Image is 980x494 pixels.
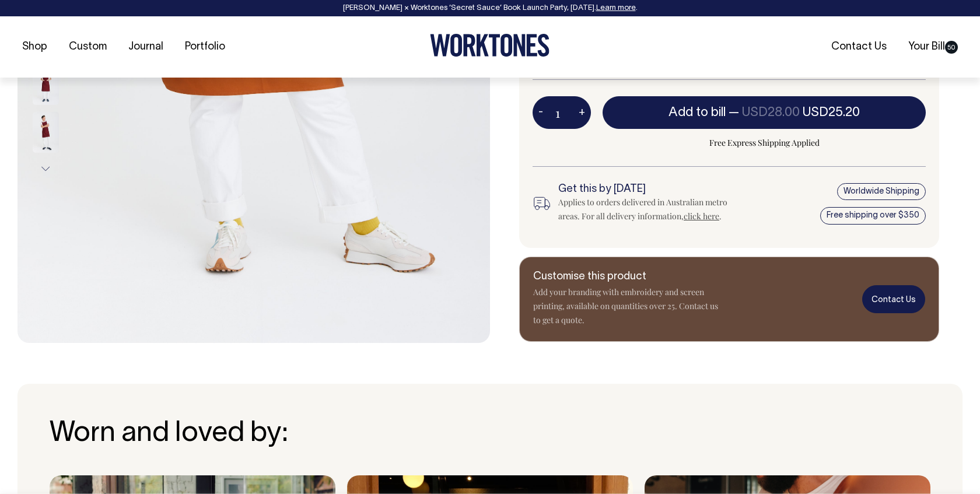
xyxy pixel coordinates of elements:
[596,5,636,12] a: Learn more
[558,195,747,223] div: Applies to orders delivered in Australian metro areas. For all delivery information, .
[33,111,59,152] img: burgundy
[33,64,59,104] img: burgundy
[573,101,591,124] button: +
[742,107,800,118] span: USD28.00
[533,101,549,124] button: -
[533,285,720,327] p: Add your branding with embroidery and screen printing, available on quantities over 25. Contact u...
[180,37,230,57] a: Portfolio
[684,211,719,222] a: click here
[603,136,926,150] span: Free Express Shipping Applied
[803,107,860,118] span: USD25.20
[862,285,925,313] a: Contact Us
[64,37,111,57] a: Custom
[668,107,726,118] span: Add to bill
[729,107,860,118] span: —
[50,419,930,450] h3: Worn and loved by:
[904,37,963,57] a: Your Bill50
[945,41,958,54] span: 50
[827,37,891,57] a: Contact Us
[37,156,54,182] button: Next
[12,4,968,12] div: [PERSON_NAME] × Worktones ‘Secret Sauce’ Book Launch Party, [DATE]. .
[124,37,168,57] a: Journal
[533,271,720,283] h6: Customise this product
[17,37,52,57] a: Shop
[558,184,747,195] h6: Get this by [DATE]
[603,96,926,129] button: Add to bill —USD28.00USD25.20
